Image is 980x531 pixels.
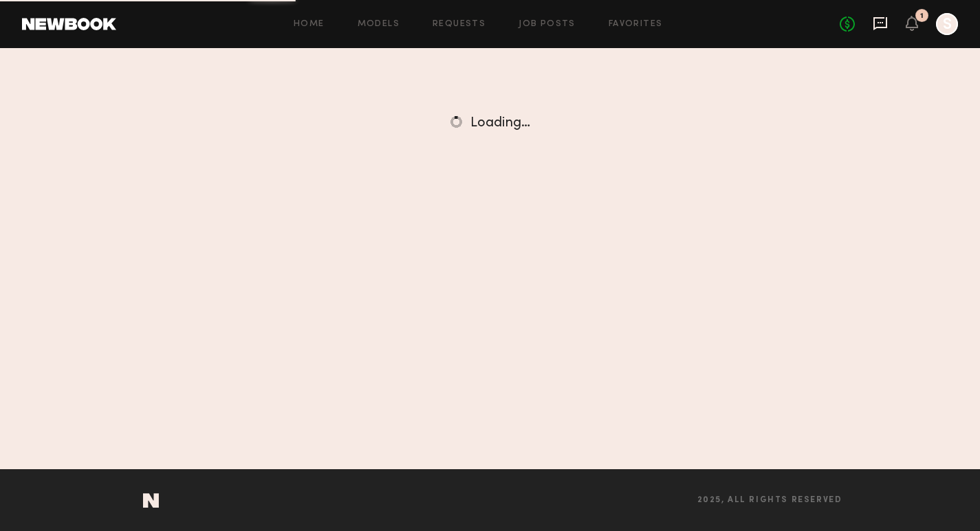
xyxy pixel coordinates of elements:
[358,20,400,29] a: Models
[433,20,486,29] a: Requests
[697,496,842,505] span: 2025, all rights reserved
[519,20,576,29] a: Job Posts
[609,20,663,29] a: Favorites
[294,20,325,29] a: Home
[920,12,924,20] div: 1
[470,117,530,130] span: Loading…
[936,13,958,35] a: S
